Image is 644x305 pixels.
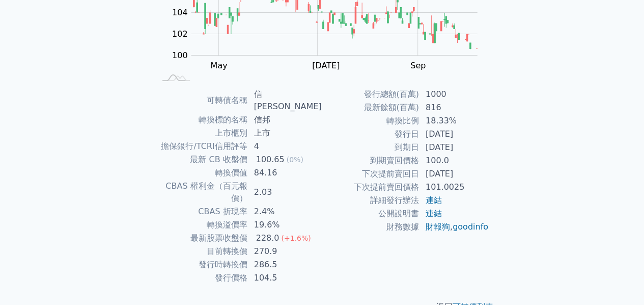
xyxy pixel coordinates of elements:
[248,245,322,258] td: 270.9
[322,101,419,114] td: 最新餘額(百萬)
[155,218,248,232] td: 轉換溢價率
[322,207,419,220] td: 公開說明書
[254,154,287,166] div: 100.65
[248,205,322,218] td: 2.4%
[248,258,322,271] td: 286.5
[155,245,248,258] td: 目前轉換價
[419,141,489,154] td: [DATE]
[419,101,489,114] td: 816
[248,271,322,285] td: 104.5
[248,140,322,153] td: 4
[281,234,311,242] span: (+1.6%)
[410,61,426,70] tspan: Sep
[155,113,248,126] td: 轉換標的名稱
[248,166,322,180] td: 84.16
[322,194,419,207] td: 詳細發行辦法
[322,181,419,194] td: 下次提前賣回價格
[419,181,489,194] td: 101.0025
[419,114,489,128] td: 18.33%
[248,218,322,232] td: 19.6%
[322,141,419,154] td: 到期日
[155,126,248,140] td: 上市櫃別
[155,88,248,113] td: 可轉債名稱
[172,50,188,60] tspan: 100
[155,180,248,205] td: CBAS 權利金（百元報價）
[322,88,419,101] td: 發行總額(百萬)
[254,232,282,244] div: 228.0
[155,166,248,180] td: 轉換價值
[322,128,419,141] td: 發行日
[210,61,227,70] tspan: May
[419,154,489,167] td: 100.0
[155,258,248,271] td: 發行時轉換價
[426,209,442,218] a: 連結
[155,271,248,285] td: 發行價格
[426,222,450,232] a: 財報狗
[155,153,248,166] td: 最新 CB 收盤價
[155,205,248,218] td: CBAS 折現率
[172,8,188,17] tspan: 104
[419,128,489,141] td: [DATE]
[322,220,419,234] td: 財務數據
[322,167,419,181] td: 下次提前賣回日
[155,140,248,153] td: 擔保銀行/TCRI信用評等
[419,220,489,234] td: ,
[312,61,340,70] tspan: [DATE]
[248,180,322,205] td: 2.03
[419,88,489,101] td: 1000
[426,195,442,205] a: 連結
[172,29,188,39] tspan: 102
[248,88,322,113] td: 信[PERSON_NAME]
[287,156,303,164] span: (0%)
[419,167,489,181] td: [DATE]
[322,154,419,167] td: 到期賣回價格
[453,222,488,232] a: goodinfo
[248,113,322,126] td: 信邦
[155,232,248,245] td: 最新股票收盤價
[322,114,419,128] td: 轉換比例
[248,126,322,140] td: 上市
